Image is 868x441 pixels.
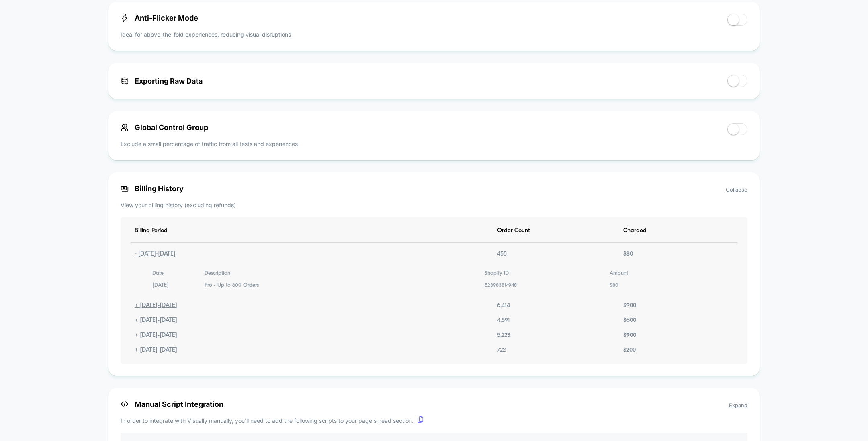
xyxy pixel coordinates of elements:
[619,302,640,309] div: $ 900
[131,332,181,339] div: + [DATE] - [DATE]
[610,270,628,278] div: Amount
[121,416,747,425] p: In order to integrate with Visually manually, you'll need to add the following scripts to your pa...
[729,402,747,408] span: Expand
[485,282,517,290] div: 523983814948
[152,282,169,290] div: [DATE]
[121,400,747,408] span: Manual Script Integration
[131,317,181,324] div: + [DATE] - [DATE]
[726,186,747,193] span: Collapse
[619,251,637,258] div: $ 80
[493,332,514,339] div: 5,223
[131,251,180,258] div: - [DATE] - [DATE]
[121,184,747,193] span: Billing History
[121,77,203,85] span: Exporting Raw Data
[493,347,510,354] div: 722
[619,227,651,234] div: Charged
[131,347,181,354] div: + [DATE] - [DATE]
[619,317,640,324] div: $ 600
[131,227,172,234] div: Billing Period
[619,332,640,339] div: $ 900
[619,347,640,354] div: $ 200
[493,251,511,258] div: 455
[152,270,164,278] div: Date
[493,302,514,309] div: 6,414
[131,302,181,309] div: + [DATE] - [DATE]
[493,317,514,324] div: 4,591
[485,270,509,278] div: Shopify ID
[205,270,230,278] div: Description
[121,14,198,22] span: Anti-Flicker Mode
[610,282,618,290] div: $ 80
[121,30,291,39] p: Ideal for above-the-fold experiences, reducing visual disruptions
[205,282,259,290] div: Pro - Up to 600 Orders
[121,140,298,148] p: Exclude a small percentage of traffic from all tests and experiences
[121,123,208,132] span: Global Control Group
[493,227,534,234] div: Order Count
[121,201,747,209] p: View your billing history (excluding refunds)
